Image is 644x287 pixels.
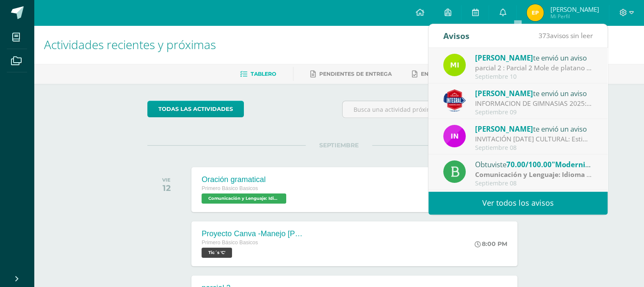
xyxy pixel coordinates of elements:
[475,124,533,134] span: [PERSON_NAME]
[319,71,392,77] span: Pendientes de entrega
[475,170,612,179] strong: Comunicación y Lenguaje: Idioma Español
[539,31,593,40] span: avisos sin leer
[506,160,552,169] span: 70.00/100.00
[147,101,244,117] a: todas las Actividades
[475,88,593,99] div: te envió un aviso
[202,229,303,238] div: Proyecto Canva -Manejo [PERSON_NAME] -Uso de elementos gráficos
[475,109,593,116] div: Septiembre 09
[475,88,533,98] span: [PERSON_NAME]
[343,101,530,118] input: Busca una actividad próxima aquí...
[475,134,593,144] div: INVITACIÓN MAÑANA CULTURAL: Estimado Padre de familia, Adjuntamos información de la mañana cultural
[475,170,593,179] div: | ZONA
[162,177,171,183] div: VIE
[539,31,550,40] span: 373
[475,144,593,152] div: Septiembre 08
[475,99,593,108] div: INFORMACION DE GIMNASIAS 2025: Estimados padres de familia, por este medio se les informa que las...
[202,175,288,184] div: Oración gramatical
[202,185,258,191] span: Primero Básico Basicos
[443,125,466,147] img: 49dcc5f07bc63dd4e845f3f2a9293567.png
[306,141,372,149] span: SEPTIEMBRE
[475,180,593,187] div: Septiembre 08
[162,183,171,193] div: 12
[443,24,470,47] div: Avisos
[475,123,593,134] div: te envió un aviso
[428,191,608,215] a: Ver todos los avisos
[421,71,459,77] span: Entregadas
[202,240,258,246] span: Primero Básico Basicos
[475,159,593,170] div: Obtuviste en
[475,52,593,63] div: te envió un aviso
[310,67,392,81] a: Pendientes de entrega
[550,13,599,20] span: Mi Perfil
[550,5,599,14] span: [PERSON_NAME]
[443,89,466,112] img: 805d0fc3735f832b0a145cc0fd8c7d46.png
[475,240,507,248] div: 8:00 PM
[475,53,533,63] span: [PERSON_NAME]
[251,71,276,77] span: Tablero
[475,73,593,80] div: Septiembre 10
[475,63,593,73] div: parcial 2 : Parcial 2 Mole de platano grupal 6 plátanos bien maduros, cortados en rodajas largas....
[44,36,216,52] span: Actividades recientes y próximas
[202,248,232,258] span: Tic´s 'C'
[240,67,276,81] a: Tablero
[412,67,459,81] a: Entregadas
[202,193,286,204] span: Comunicación y Lenguaje: Idioma Español 'C'
[527,4,544,21] img: 787040e7a78eb0fdcffd44337a306522.png
[443,54,466,76] img: 8f4af3fe6ec010f2c87a2f17fab5bf8c.png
